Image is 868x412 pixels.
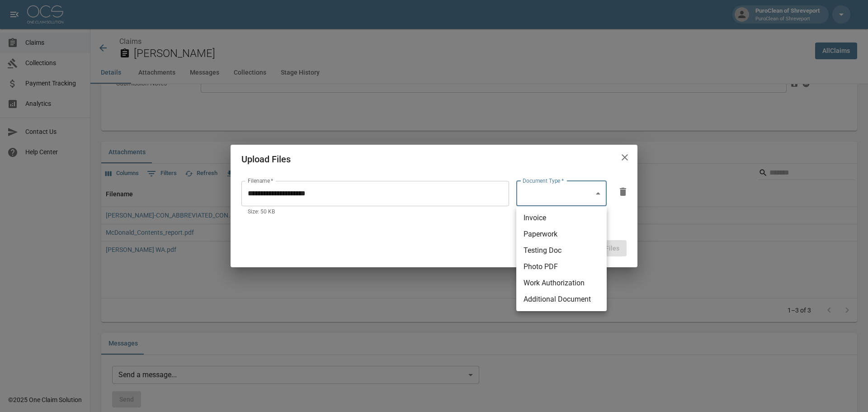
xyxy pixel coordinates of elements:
li: Photo PDF [516,259,607,275]
li: Testing Doc [516,242,607,259]
li: Additional Document [516,291,607,308]
li: Paperwork [516,226,607,242]
li: Invoice [516,210,607,226]
li: Work Authorization [516,275,607,291]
